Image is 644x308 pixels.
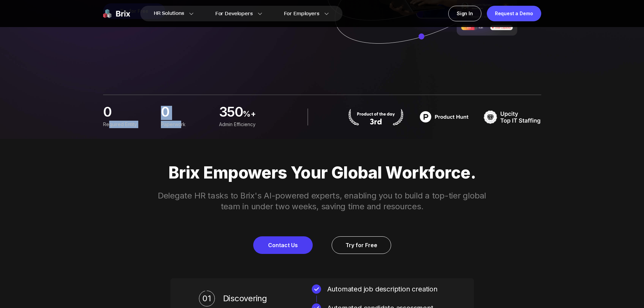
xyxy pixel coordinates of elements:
div: 01 [202,292,211,305]
div: Paperwork [161,121,211,128]
span: Discovering [223,293,270,304]
div: Required Entity [103,121,153,128]
a: Try for Free [332,236,391,254]
div: Admin Efficiency [219,121,268,128]
p: Delegate HR tasks to Brix's AI-powered experts, enabling you to build a top-tier global team in u... [149,190,495,212]
img: TOP IT STAFFING [484,109,541,125]
img: product hunt badge [415,109,473,125]
div: Automated job description creation [327,284,446,294]
p: Brix Empowers Your Global Workforce. [79,163,566,182]
img: product hunt badge [347,109,405,125]
span: For Employers [284,10,319,17]
a: Request a Demo [487,6,541,21]
span: 0 [103,106,111,117]
span: HR Solutions [154,8,184,19]
span: 0 [161,106,169,117]
span: 350 [219,106,242,119]
a: Contact Us [253,236,313,254]
span: %+ [242,109,268,122]
span: For Developers [215,10,253,17]
a: Sign In [448,6,481,21]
